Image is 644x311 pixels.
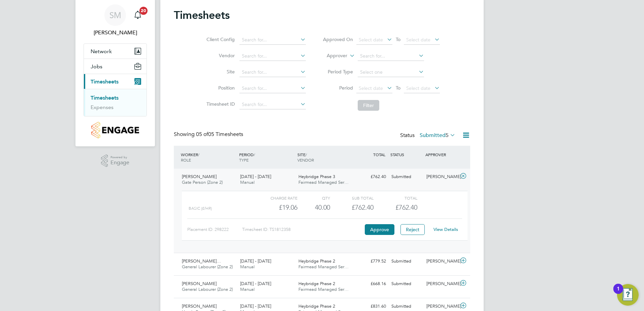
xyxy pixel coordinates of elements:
[298,179,349,185] span: Fairmead Managed Ser…
[239,51,306,61] input: Search for...
[240,258,271,264] span: [DATE] - [DATE]
[110,160,129,166] span: Engage
[358,68,424,77] input: Select one
[354,171,389,182] div: £762.40
[389,278,424,289] div: Submitted
[204,53,235,59] label: Vendor
[182,179,223,185] span: Gate Person (Zone 2)
[242,224,363,235] div: Timesheet ID: TS1812358
[110,154,129,160] span: Powered by
[298,174,335,179] span: Heybridge Phase 3
[298,264,349,270] span: Fairmead Managed Ser…
[237,148,296,166] div: PERIOD
[358,51,424,61] input: Search for...
[239,68,306,77] input: Search for...
[420,132,455,139] label: Submitted
[139,7,148,15] span: 20
[354,256,389,267] div: £779.52
[182,258,221,264] span: [PERSON_NAME]…
[617,284,639,306] button: Open Resource Center, 1 new notification
[400,131,457,140] div: Status
[109,11,121,20] span: SM
[374,194,417,202] div: Total
[84,4,147,37] a: SM[PERSON_NAME]
[196,131,208,138] span: 05 of
[330,202,374,213] div: £762.40
[298,286,349,292] span: Fairmead Managed Ser…
[240,286,255,292] span: Manual
[424,278,459,289] div: [PERSON_NAME]
[406,85,430,91] span: Select date
[198,152,199,157] span: /
[406,37,430,43] span: Select date
[91,48,112,55] span: Network
[101,154,130,167] a: Powered byEngage
[323,85,353,91] label: Period
[131,4,144,26] a: 20
[84,122,147,138] a: Go to home page
[196,131,243,138] span: 05 Timesheets
[187,224,242,235] div: Placement ID: 298222
[240,303,271,309] span: [DATE] - [DATE]
[389,256,424,267] div: Submitted
[354,278,389,289] div: £668.16
[182,281,217,286] span: [PERSON_NAME]
[240,264,255,270] span: Manual
[84,89,147,116] div: Timesheets
[204,69,235,75] label: Site
[204,85,235,91] label: Position
[204,36,235,42] label: Client Config
[240,281,271,286] span: [DATE] - [DATE]
[389,148,424,161] div: STATUS
[323,69,353,75] label: Period Type
[84,29,147,37] span: Stephen Mitchinson
[424,148,459,161] div: APPROVER
[617,289,620,298] div: 1
[181,157,191,163] span: ROLE
[182,264,233,270] span: General Labourer (Zone 2)
[446,132,449,139] span: 5
[433,227,458,232] a: View Details
[395,203,417,211] span: £762.40
[254,152,255,157] span: /
[400,224,425,235] button: Reject
[239,35,306,45] input: Search for...
[189,206,212,211] span: Basic (£/HR)
[298,281,335,286] span: Heybridge Phase 2
[317,53,347,59] label: Approver
[305,152,307,157] span: /
[240,179,255,185] span: Manual
[182,174,217,179] span: [PERSON_NAME]
[84,59,147,74] button: Jobs
[394,35,402,44] span: To
[174,8,230,22] h2: Timesheets
[359,85,383,91] span: Select date
[239,100,306,109] input: Search for...
[182,303,217,309] span: [PERSON_NAME]
[84,44,147,59] button: Network
[254,202,297,213] div: £19.06
[182,286,233,292] span: General Labourer (Zone 2)
[330,194,374,202] div: Sub Total
[298,303,335,309] span: Heybridge Phase 2
[323,36,353,42] label: Approved On
[91,104,114,110] a: Expenses
[359,37,383,43] span: Select date
[240,174,271,179] span: [DATE] - [DATE]
[373,152,385,157] span: TOTAL
[239,84,306,93] input: Search for...
[424,256,459,267] div: [PERSON_NAME]
[239,157,249,163] span: TYPE
[298,258,335,264] span: Heybridge Phase 2
[297,157,314,163] span: VENDOR
[84,74,147,89] button: Timesheets
[296,148,354,166] div: SITE
[365,224,394,235] button: Approve
[389,171,424,182] div: Submitted
[174,131,245,138] div: Showing
[179,148,237,166] div: WORKER
[204,101,235,107] label: Timesheet ID
[297,194,330,202] div: QTY
[394,83,402,92] span: To
[297,202,330,213] div: 40.00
